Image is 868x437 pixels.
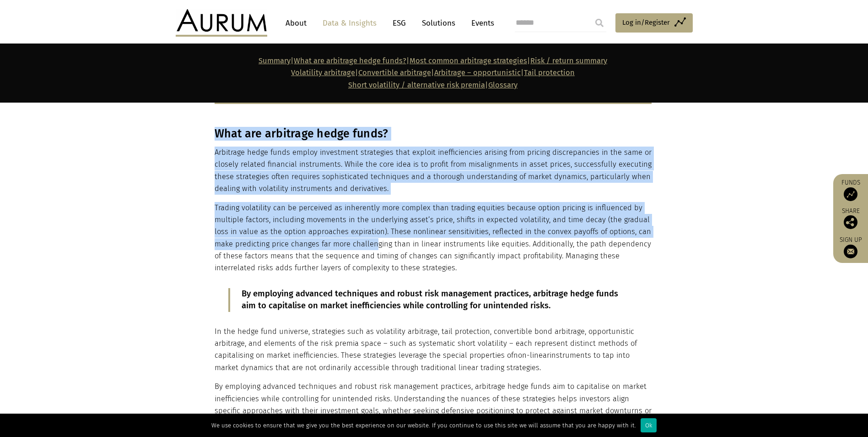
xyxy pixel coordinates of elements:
a: Short volatility / alternative risk premia [348,81,485,89]
img: Aurum [176,9,267,37]
p: By employing advanced techniques and robust risk management practices, arbitrage hedge funds aim ... [215,381,652,429]
a: Risk / return summary [530,56,607,65]
a: About [281,15,311,32]
span: | [348,81,518,89]
a: Glossary [488,81,518,89]
a: Most common arbitrage strategies [410,56,527,65]
a: Summary [259,56,291,65]
p: Trading volatility can be perceived as inherently more complex than trading equities because opti... [215,202,652,274]
strong: | | | [259,56,530,65]
span: Log in/Register [622,17,670,28]
p: Arbitrage hedge funds employ investment strategies that exploit inefficiencies arising from prici... [215,147,652,195]
img: Sign up to our newsletter [844,245,857,258]
a: Arbitrage – opportunistic [434,68,521,77]
a: Funds [838,179,863,201]
a: Events [467,15,494,32]
input: Submit [590,14,609,32]
h3: What are arbitrage hedge funds? [215,127,652,141]
a: Sign up [838,236,863,258]
span: non-linear [513,351,550,360]
a: Tail protection [524,68,575,77]
a: Solutions [417,15,460,32]
img: Access Funds [844,187,857,201]
div: Share [838,208,863,229]
a: ESG [388,15,410,32]
p: By employing advanced techniques and robust risk management practices, arbitrage hedge funds aim ... [242,288,626,312]
p: In the hedge fund universe, strategies such as volatility arbitrage, tail protection, convertible... [215,326,652,374]
div: Ok [641,418,657,432]
a: Log in/Register [615,13,693,33]
a: Volatility arbitrage [291,68,355,77]
strong: | | | [291,68,524,77]
a: Convertible arbitrage [358,68,431,77]
a: Data & Insights [318,15,381,32]
img: Share this post [844,215,857,229]
a: What are arbitrage hedge funds? [294,56,406,65]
